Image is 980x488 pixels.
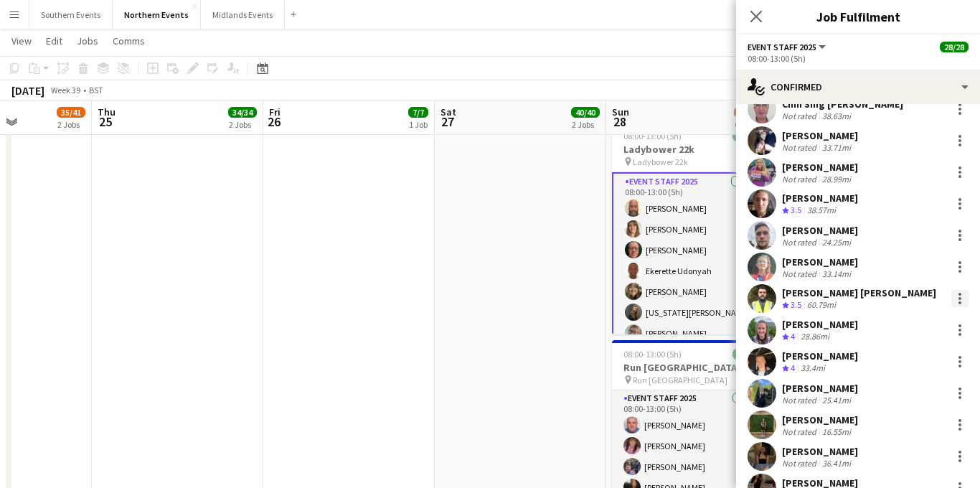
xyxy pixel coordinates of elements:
div: [PERSON_NAME] [782,413,858,426]
span: 35/41 [57,107,85,118]
span: 26 [267,113,281,130]
button: Southern Events [29,1,113,29]
div: [PERSON_NAME] [782,129,858,142]
span: Thu [98,105,116,118]
span: 4 [791,331,795,342]
div: Chin Sing [PERSON_NAME] [782,98,903,111]
span: Sun [612,105,629,118]
span: 27 [438,113,456,130]
div: Not rated [782,142,819,153]
app-job-card: 08:00-13:00 (5h)28/28Ladybower 22k Ladybower 22k1 RoleEvent Staff 202528/2808:00-13:00 (5h)[PERSO... [612,122,773,334]
span: 28/28 [940,42,969,52]
span: View [11,34,32,47]
span: 3.5 [791,205,801,215]
span: Jobs [77,34,98,47]
div: Not rated [782,237,819,248]
div: 33.14mi [819,268,854,279]
div: [PERSON_NAME] [782,382,858,395]
span: 25 [95,113,116,130]
div: [PERSON_NAME] [782,318,858,331]
h3: Ladybower 22k [612,143,773,156]
div: Confirmed [736,70,980,104]
span: Run [GEOGRAPHIC_DATA] [633,375,727,385]
div: Not rated [782,395,819,405]
button: Midlands Events [201,1,285,29]
div: [PERSON_NAME] [782,255,858,268]
span: 08:00-13:00 (5h) [623,131,682,141]
div: Not rated [782,174,819,184]
a: Edit [40,32,68,50]
div: 25.41mi [819,395,854,405]
span: 7/7 [408,107,428,118]
div: 60.79mi [804,299,839,311]
span: 34/34 [228,107,257,118]
div: 28.86mi [798,331,832,343]
div: [PERSON_NAME] [782,445,858,458]
button: Event Staff 2025 [748,42,828,52]
div: [DATE] [11,83,44,98]
span: 120/122 [734,107,771,118]
span: 40/40 [571,107,600,118]
span: Week 39 [47,85,83,95]
span: 41/41 [732,349,761,360]
div: 2 Jobs [572,119,599,130]
span: Edit [46,34,62,47]
span: 28/28 [732,131,761,141]
span: Fri [269,105,281,118]
div: [PERSON_NAME] [782,224,858,237]
div: [PERSON_NAME] [782,161,858,174]
div: [PERSON_NAME] [PERSON_NAME] [782,286,936,299]
a: Comms [107,32,151,50]
div: 38.57mi [804,205,839,217]
button: Northern Events [113,1,201,29]
span: 3.5 [791,299,801,310]
div: [PERSON_NAME] [782,192,858,205]
div: Not rated [782,268,819,279]
span: Comms [113,34,145,47]
div: 1 Job [409,119,428,130]
span: 28 [610,113,629,130]
div: 16.55mi [819,426,854,437]
div: 33.71mi [819,142,854,153]
span: Sat [440,105,456,118]
h3: Job Fulfilment [736,7,980,26]
a: View [6,32,37,50]
div: 2 Jobs [57,119,85,130]
div: 28.99mi [819,174,854,184]
div: 33.4mi [798,362,828,375]
span: 08:00-13:00 (5h) [623,349,682,360]
span: 4 [791,362,795,373]
div: 36.41mi [819,458,854,469]
div: Not rated [782,458,819,469]
a: Jobs [71,32,104,50]
span: Event Staff 2025 [748,42,816,52]
div: BST [89,85,103,95]
div: 08:00-13:00 (5h) [748,53,969,64]
h3: Run [GEOGRAPHIC_DATA] [612,361,773,374]
div: 38.63mi [819,111,854,121]
div: 24.25mi [819,237,854,248]
div: 6 Jobs [735,119,771,130]
div: Not rated [782,111,819,121]
div: Not rated [782,426,819,437]
span: Ladybower 22k [633,156,688,167]
div: [PERSON_NAME] [782,349,858,362]
div: 2 Jobs [229,119,256,130]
